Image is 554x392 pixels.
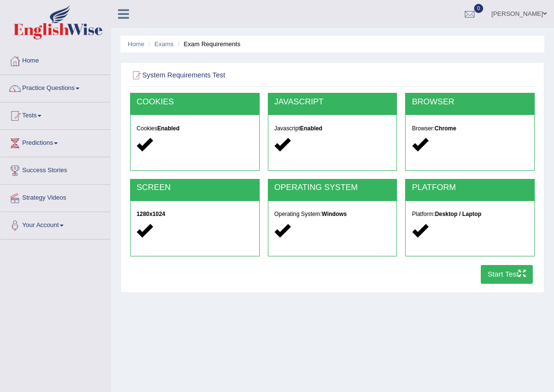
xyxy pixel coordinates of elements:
a: Predictions [0,130,110,154]
a: Practice Questions [0,75,110,99]
a: Tests [0,102,110,126]
h5: Browser: [412,126,528,132]
a: Home [0,48,110,72]
h2: SCREEN [136,183,252,192]
h2: System Requirements Test [130,69,381,82]
h2: PLATFORM [412,183,528,192]
h5: Javascript [274,126,390,132]
h5: Cookies [136,126,252,132]
a: Exams [155,40,174,48]
a: Your Account [0,212,110,236]
button: Start Test [481,265,533,284]
h5: Platform: [412,211,528,217]
a: Success Stories [0,157,110,181]
h2: JAVASCRIPT [274,98,390,107]
h2: COOKIES [136,98,252,107]
strong: Desktop / Laptop [435,211,481,217]
h5: Operating System: [274,211,390,217]
li: Exam Requirements [175,39,240,49]
strong: Enabled [300,125,322,132]
strong: Chrome [435,125,456,132]
strong: Enabled [157,125,179,132]
span: 0 [474,4,484,13]
a: Strategy Videos [0,185,110,209]
h2: OPERATING SYSTEM [274,183,390,192]
h2: BROWSER [412,98,528,107]
strong: Windows [322,211,347,217]
strong: 1280x1024 [136,211,165,217]
a: Home [128,40,145,48]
